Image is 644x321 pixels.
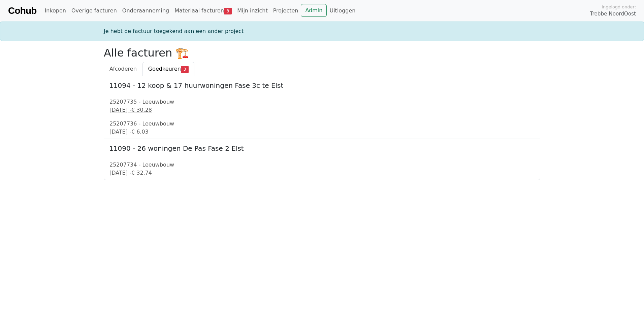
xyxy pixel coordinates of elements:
[109,66,137,72] span: Afcoderen
[234,4,270,17] a: Mijn inzicht
[42,4,68,17] a: Inkopen
[590,10,636,18] span: Trebbe NoordOost
[224,8,232,14] span: 3
[327,4,358,17] a: Uitloggen
[131,107,152,113] span: € 30,28
[602,4,636,10] span: Ingelogd onder:
[131,170,152,176] span: € 32,74
[109,161,535,177] a: 25207734 - Leeuwbouw[DATE] -€ 32,74
[109,81,535,90] h5: 11094 - 12 koop & 17 huurwoningen Fase 3c te Elst
[301,4,327,17] a: Admin
[120,4,172,17] a: Onderaanneming
[109,128,535,136] div: [DATE] -
[148,66,181,72] span: Goedkeuren
[109,98,535,106] div: 25207735 - Leeuwbouw
[100,27,544,35] div: Je hebt de factuur toegekend aan een ander project
[270,4,301,17] a: Projecten
[104,62,142,76] a: Afcoderen
[181,66,189,73] span: 3
[142,62,194,76] a: Goedkeuren3
[109,120,535,136] a: 25207736 - Leeuwbouw[DATE] -€ 6,03
[109,144,535,152] h5: 11090 - 26 woningen De Pas Fase 2 Elst
[109,161,535,169] div: 25207734 - Leeuwbouw
[172,4,234,17] a: Materiaal facturen3
[8,3,36,19] a: Cohub
[109,169,535,177] div: [DATE] -
[109,120,535,128] div: 25207736 - Leeuwbouw
[69,4,120,17] a: Overige facturen
[131,129,149,135] span: € 6,03
[104,46,540,59] h2: Alle facturen 🏗️
[109,106,535,114] div: [DATE] -
[109,98,535,114] a: 25207735 - Leeuwbouw[DATE] -€ 30,28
